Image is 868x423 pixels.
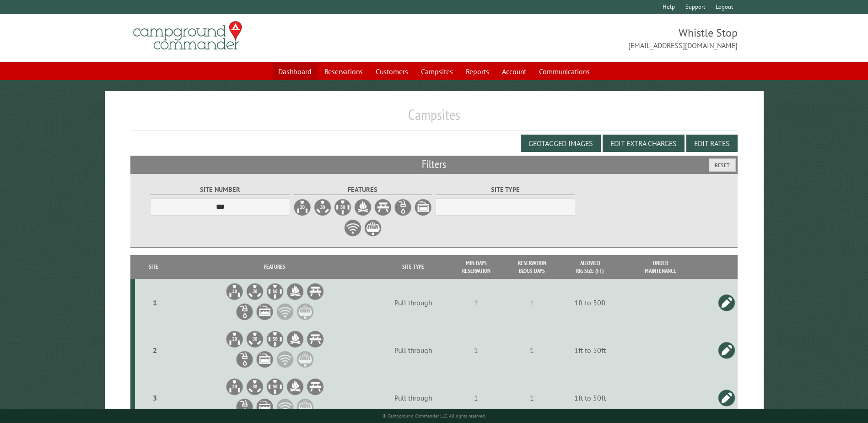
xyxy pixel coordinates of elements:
[139,298,171,307] div: 1
[306,330,324,348] li: Picnic Table
[394,198,412,217] label: Water Hookup
[620,255,701,279] th: Under Maintenance
[561,346,619,355] div: 1ft to 50ft
[276,398,294,416] li: WiFi Service
[460,63,495,80] a: Reports
[717,341,736,359] a: Edit this campsite
[256,350,274,369] li: Sewer Hookup
[266,330,284,348] li: 50A Electrical Hookup
[246,378,264,396] li: 30A Electrical Hookup
[717,293,736,312] a: Edit this campsite
[293,198,312,217] label: 20A Electrical Hookup
[276,303,294,321] li: WiFi Service
[450,298,503,307] div: 1
[521,135,601,152] button: Geotagged Images
[266,378,284,396] li: 50A Electrical Hookup
[273,63,317,80] a: Dashboard
[130,18,245,54] img: Campground Commander
[306,378,324,396] li: Picnic Table
[603,135,685,152] button: Edit Extra Charges
[415,63,458,80] a: Campsites
[436,184,575,195] label: Site Type
[434,25,738,51] span: Whistle Stop [EMAIL_ADDRESS][DOMAIN_NAME]
[286,378,304,396] li: Firepit
[296,350,314,369] li: Grill
[344,219,362,237] label: WiFi Service
[506,346,559,355] div: 1
[150,184,290,195] label: Site Number
[226,378,244,396] li: 20A Electrical Hookup
[561,393,619,402] div: 1ft to 50ft
[172,255,377,279] th: Features
[313,198,332,217] label: 30A Electrical Hookup
[354,198,372,217] label: Firepit
[686,135,738,152] button: Edit Rates
[139,393,171,402] div: 3
[506,393,559,402] div: 1
[236,303,254,321] li: Water Hookup
[561,298,619,307] div: 1ft to 50ft
[414,198,432,217] label: Sewer Hookup
[226,282,244,301] li: 20A Electrical Hookup
[374,198,392,217] label: Picnic Table
[266,282,284,301] li: 50A Electrical Hookup
[256,303,274,321] li: Sewer Hookup
[450,393,503,402] div: 1
[226,330,244,348] li: 20A Electrical Hookup
[379,298,447,307] div: Pull through
[709,158,736,172] button: Reset
[379,346,447,355] div: Pull through
[296,398,314,416] li: Grill
[496,63,532,80] a: Account
[560,255,620,279] th: Allowed Rig Size (ft)
[286,282,304,301] li: Firepit
[130,156,737,173] h2: Filters
[448,255,504,279] th: Min Days Reservation
[364,219,382,237] label: Grill
[334,198,352,217] label: 50A Electrical Hookup
[504,255,560,279] th: Reservation Block Days
[319,63,368,80] a: Reservations
[236,398,254,416] li: Water Hookup
[506,298,559,307] div: 1
[717,389,736,407] a: Edit this campsite
[296,303,314,321] li: Grill
[450,346,503,355] div: 1
[379,393,447,402] div: Pull through
[383,413,486,419] small: © Campground Commander LLC. All rights reserved.
[246,330,264,348] li: 30A Electrical Hookup
[306,282,324,301] li: Picnic Table
[377,255,448,279] th: Site Type
[130,106,737,131] h1: Campsites
[256,398,274,416] li: Sewer Hookup
[139,346,171,355] div: 2
[236,350,254,369] li: Water Hookup
[293,184,432,195] label: Features
[246,282,264,301] li: 30A Electrical Hookup
[276,350,294,369] li: WiFi Service
[135,255,172,279] th: Site
[370,63,414,80] a: Customers
[534,63,595,80] a: Communications
[286,330,304,348] li: Firepit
